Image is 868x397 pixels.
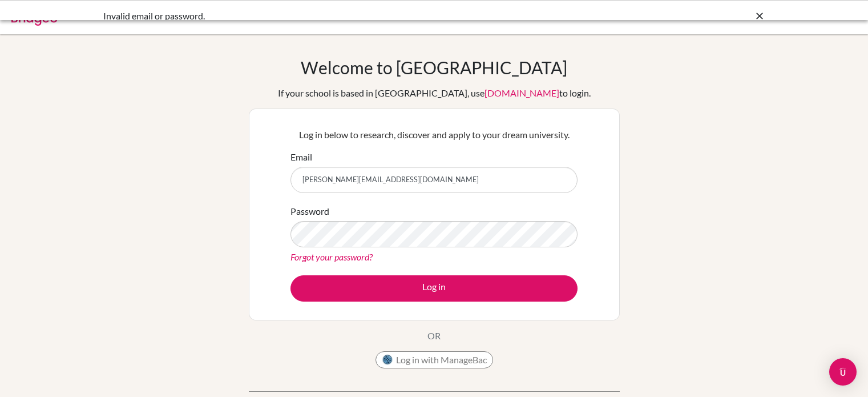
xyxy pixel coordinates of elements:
[485,87,559,98] a: [DOMAIN_NAME]
[290,204,329,218] label: Password
[301,57,567,78] h1: Welcome to [GEOGRAPHIC_DATA]
[290,251,373,262] a: Forgot your password?
[427,329,441,343] p: OR
[278,86,591,100] div: If your school is based in [GEOGRAPHIC_DATA], use to login.
[290,128,578,142] p: Log in below to research, discover and apply to your dream university.
[103,9,594,23] div: Invalid email or password.
[290,275,578,302] button: Log in
[290,150,312,164] label: Email
[376,351,493,368] button: Log in with ManageBac
[829,358,857,386] div: Open Intercom Messenger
